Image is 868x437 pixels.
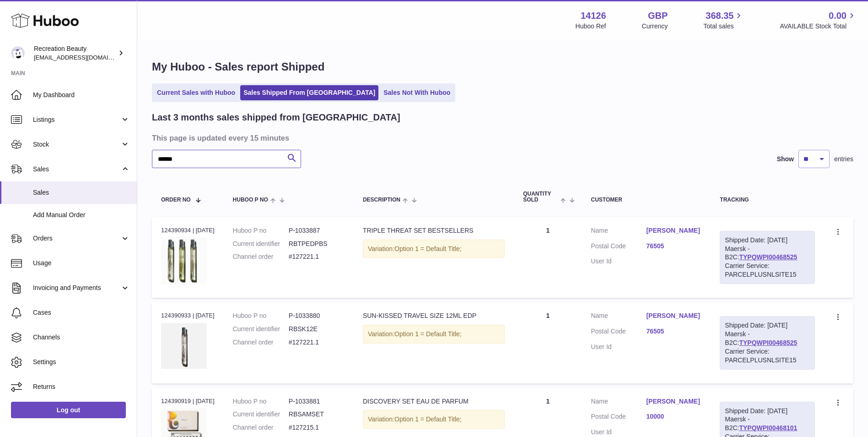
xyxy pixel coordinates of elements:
div: Carrier Service: PARCELPLUSNLSITE15 [725,347,810,365]
dt: Name [591,397,646,408]
td: 1 [514,217,582,298]
a: 76505 [646,327,701,336]
a: [PERSON_NAME] [646,226,701,235]
div: Maersk - B2C: [720,231,815,284]
strong: GBP [648,10,668,22]
a: Log out [11,402,126,418]
dd: #127221.1 [289,338,345,347]
label: Show [777,155,794,164]
dt: Huboo P no [233,226,289,235]
dd: P-1033881 [289,397,345,406]
span: 368.35 [706,10,733,22]
span: Invoicing and Payments [33,284,120,292]
a: [PERSON_NAME] [646,397,701,406]
dt: User Id [591,257,646,266]
div: Carrier Service: PARCELPLUSNLSITE15 [725,262,810,279]
dd: RBSAMSET [289,410,345,419]
dt: Current identifier [233,325,289,333]
span: Option 1 = Default Title; [394,245,462,252]
div: Customer [591,197,701,203]
div: 124390934 | [DATE] [161,226,215,235]
span: Sales [33,188,130,197]
div: 124390933 | [DATE] [161,311,215,320]
div: Variation: [363,325,505,344]
a: Current Sales with Huboo [154,85,238,100]
div: 124390919 | [DATE] [161,397,215,405]
div: Tracking [720,197,815,203]
span: Orders [33,234,120,243]
span: Cases [33,308,130,317]
img: 13_4651be41-76d3-452b-a5a0-062e7e423786.jpg [161,237,207,284]
dt: User Id [591,428,646,437]
span: Total sales [703,22,744,31]
dt: Huboo P no [233,397,289,406]
a: TYPQWPI00468525 [739,253,797,261]
dt: Postal Code [591,327,646,338]
dd: P-1033887 [289,226,345,235]
h3: This page is updated every 15 minutes [152,133,851,143]
div: Shipped Date: [DATE] [725,321,810,330]
dd: RBTPEDPBS [289,240,345,248]
span: Huboo P no [233,197,268,203]
div: Currency [642,22,668,31]
div: Shipped Date: [DATE] [725,236,810,245]
span: Channels [33,333,130,342]
div: Maersk - B2C: [720,316,815,369]
span: Order No [161,197,191,203]
dd: #127215.1 [289,423,345,432]
span: Description [363,197,400,203]
span: My Dashboard [33,91,130,99]
dt: Channel order [233,423,289,432]
dt: Name [591,311,646,322]
h1: My Huboo - Sales report Shipped [152,60,853,74]
dt: Channel order [233,338,289,347]
a: [PERSON_NAME] [646,311,701,320]
span: Listings [33,115,120,124]
span: [EMAIL_ADDRESS][DOMAIN_NAME] [34,54,135,61]
img: barney@recreationbeauty.com [11,46,25,60]
dd: P-1033880 [289,311,345,320]
span: Returns [33,382,130,391]
a: 368.35 Total sales [703,10,744,31]
div: TRIPLE THREAT SET BESTSELLERS [363,226,505,235]
dt: Channel order [233,252,289,261]
h2: Last 3 months sales shipped from [GEOGRAPHIC_DATA] [152,111,400,124]
div: Recreation Beauty [34,44,116,62]
span: Stock [33,140,120,149]
dt: User Id [591,343,646,351]
td: 1 [514,302,582,383]
strong: 14126 [581,10,606,22]
span: Add Manual Order [33,211,130,219]
span: 0.00 [829,10,846,22]
div: Variation: [363,240,505,258]
dd: RBSK12E [289,325,345,333]
span: Settings [33,358,130,366]
span: Sales [33,165,120,174]
span: Quantity Sold [523,191,558,203]
span: Option 1 = Default Title; [394,415,462,423]
span: AVAILABLE Stock Total [780,22,857,31]
a: 76505 [646,242,701,251]
a: Sales Shipped From [GEOGRAPHIC_DATA] [240,85,378,100]
dd: #127221.1 [289,252,345,261]
a: 0.00 AVAILABLE Stock Total [780,10,857,31]
dt: Postal Code [591,242,646,253]
div: Shipped Date: [DATE] [725,407,810,415]
dt: Current identifier [233,240,289,248]
span: Option 1 = Default Title; [394,330,462,338]
div: Variation: [363,410,505,429]
a: Sales Not With Huboo [380,85,453,100]
a: 10000 [646,412,701,421]
div: SUN-KISSED TRAVEL SIZE 12ML EDP [363,311,505,320]
img: SunKissed-Bottle.jpg [161,323,207,369]
div: Huboo Ref [576,22,606,31]
dt: Huboo P no [233,311,289,320]
a: TYPQWPI00468525 [739,339,797,346]
span: entries [834,155,853,164]
dt: Current identifier [233,410,289,419]
span: Usage [33,259,130,268]
a: TYPQWPI00468101 [739,424,797,432]
dt: Postal Code [591,412,646,423]
dt: Name [591,226,646,237]
div: DISCOVERY SET EAU DE PARFUM [363,397,505,406]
